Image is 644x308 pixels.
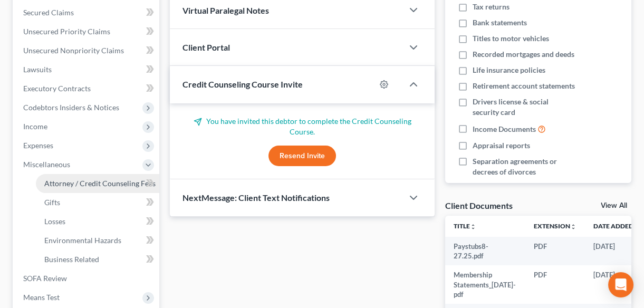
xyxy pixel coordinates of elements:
[473,49,574,60] span: Recorded mortgages and deeds
[473,33,549,44] span: Titles to motor vehicles
[473,17,527,28] span: Bank statements
[454,222,476,230] a: Titleunfold_more
[15,269,159,288] a: SOFA Review
[23,160,70,169] span: Miscellaneous
[44,255,99,264] span: Business Related
[473,97,576,118] span: Drivers license & social security card
[473,124,536,134] span: Income Documents
[36,250,159,269] a: Business Related
[23,84,91,93] span: Executory Contracts
[15,79,159,98] a: Executory Contracts
[23,103,119,112] span: Codebtors Insiders & Notices
[445,265,525,304] td: Membership Statements_[DATE]-pdf
[593,222,641,230] a: Date Added expand_more
[15,60,159,79] a: Lawsuits
[44,198,60,207] span: Gifts
[608,272,633,297] div: Open Intercom Messenger
[525,265,585,304] td: PDF
[23,293,60,302] span: Means Test
[23,141,53,150] span: Expenses
[23,27,110,36] span: Unsecured Priority Claims
[473,156,576,177] span: Separation agreements or decrees of divorces
[525,237,585,266] td: PDF
[23,122,47,131] span: Income
[23,274,67,283] span: SOFA Review
[182,192,330,203] span: NextMessage: Client Text Notifications
[473,81,575,91] span: Retirement account statements
[36,231,159,250] a: Environmental Hazards
[268,146,336,167] button: Resend Invite
[23,46,124,55] span: Unsecured Nonpriority Claims
[473,140,530,151] span: Appraisal reports
[473,2,510,12] span: Tax returns
[36,193,159,212] a: Gifts
[534,222,576,230] a: Extensionunfold_more
[445,200,513,211] div: Client Documents
[445,237,525,266] td: Paystubs8-27.25.pdf
[570,224,576,230] i: unfold_more
[44,179,156,188] span: Attorney / Credit Counseling Fees
[15,41,159,60] a: Unsecured Nonpriority Claims
[36,174,159,193] a: Attorney / Credit Counseling Fees
[36,212,159,231] a: Losses
[601,202,627,209] a: View All
[182,42,230,52] span: Client Portal
[182,116,422,137] p: You have invited this debtor to complete the Credit Counseling Course.
[44,217,65,226] span: Losses
[15,3,159,22] a: Secured Claims
[23,65,52,74] span: Lawsuits
[182,79,303,89] span: Credit Counseling Course Invite
[44,236,121,245] span: Environmental Hazards
[473,65,545,75] span: Life insurance policies
[23,8,74,17] span: Secured Claims
[15,22,159,41] a: Unsecured Priority Claims
[182,5,269,15] span: Virtual Paralegal Notes
[470,224,476,230] i: unfold_more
